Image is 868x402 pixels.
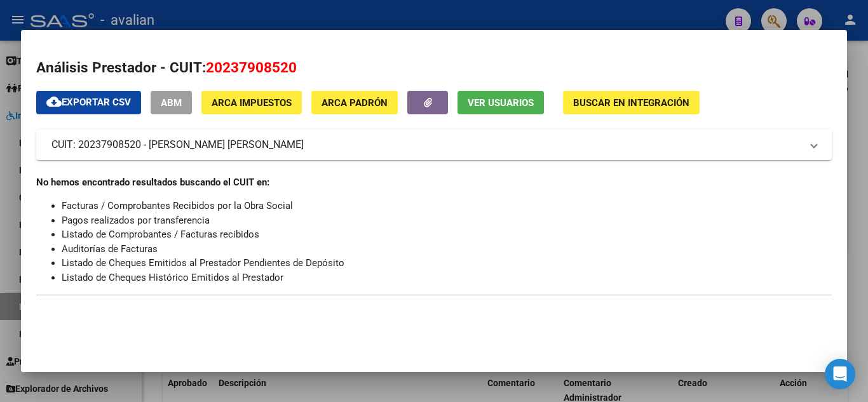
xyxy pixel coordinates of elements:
[212,97,292,109] span: ARCA Impuestos
[62,227,832,242] li: Listado de Comprobantes / Facturas recibidos
[62,199,832,213] li: Facturas / Comprobantes Recibidos por la Obra Social
[36,91,141,114] button: Exportar CSV
[201,91,302,114] button: ARCA Impuestos
[151,91,192,114] button: ABM
[36,177,269,188] strong: No hemos encontrado resultados buscando el CUIT en:
[468,97,534,109] span: Ver Usuarios
[36,130,832,160] mat-expansion-panel-header: CUIT: 20237908520 - [PERSON_NAME] [PERSON_NAME]
[206,59,297,76] span: 20237908520
[51,137,801,152] mat-panel-title: CUIT: 20237908520 - [PERSON_NAME] [PERSON_NAME]
[46,94,62,109] mat-icon: cloud_download
[62,256,832,271] li: Listado de Cheques Emitidos al Prestador Pendientes de Depósito
[563,91,700,114] button: Buscar en Integración
[36,57,832,79] h2: Análisis Prestador - CUIT:
[46,97,131,108] span: Exportar CSV
[458,91,544,114] button: Ver Usuarios
[311,91,398,114] button: ARCA Padrón
[161,97,182,109] span: ABM
[62,271,832,285] li: Listado de Cheques Histórico Emitidos al Prestador
[322,97,388,109] span: ARCA Padrón
[825,359,855,389] div: Open Intercom Messenger
[573,97,689,109] span: Buscar en Integración
[62,213,832,228] li: Pagos realizados por transferencia
[62,242,832,257] li: Auditorías de Facturas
